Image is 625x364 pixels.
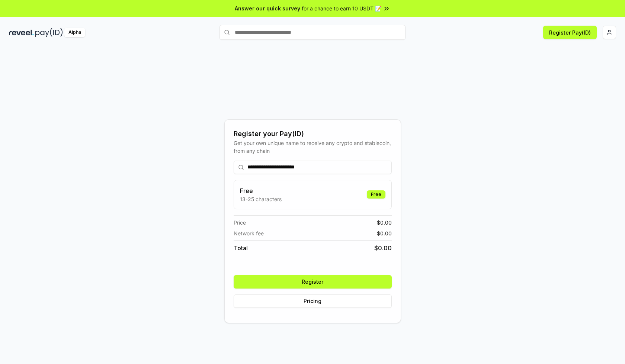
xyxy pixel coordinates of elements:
span: $ 0.00 [374,244,392,252]
button: Register [234,275,392,289]
span: for a chance to earn 10 USDT 📝 [302,4,381,12]
div: Get your own unique name to receive any crypto and stablecoin, from any chain [234,139,392,155]
span: Total [234,244,248,252]
span: Answer our quick survey [235,4,300,12]
span: Price [234,219,246,226]
span: $ 0.00 [377,219,392,226]
div: Register your Pay(ID) [234,129,392,139]
img: reveel_dark [9,28,34,37]
div: Free [367,190,385,199]
button: Pricing [234,294,392,308]
button: Register Pay(ID) [543,26,597,39]
p: 13-25 characters [240,195,282,203]
span: $ 0.00 [377,229,392,237]
img: pay_id [35,28,63,37]
h3: Free [240,186,282,195]
div: Alpha [64,28,85,37]
span: Network fee [234,229,264,237]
